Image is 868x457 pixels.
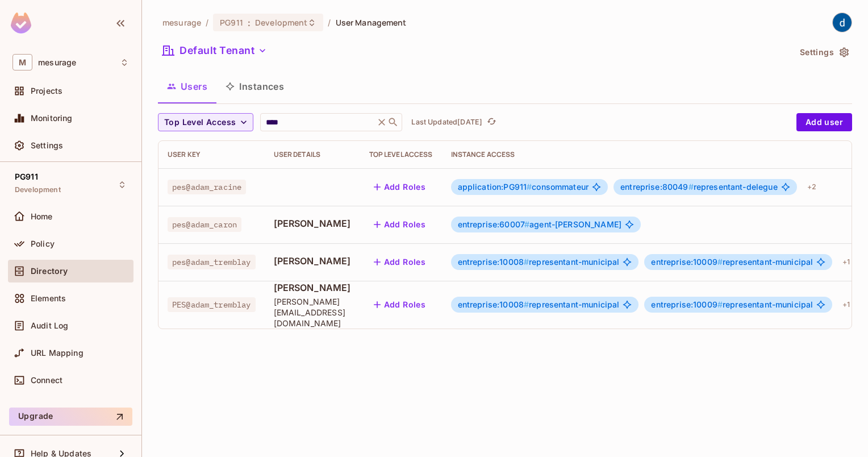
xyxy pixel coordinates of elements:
span: pes@adam_tremblay [168,255,256,269]
span: Audit Log [31,321,68,330]
span: Settings [31,141,63,150]
button: refresh [485,115,498,129]
span: Projects [31,86,62,95]
span: application:PG911 [458,182,532,192]
li: / [328,17,331,28]
img: SReyMgAAAABJRU5ErkJggg== [11,13,31,34]
span: # [717,300,723,309]
span: agent-[PERSON_NAME] [458,220,621,229]
span: Click to refresh data [482,115,498,129]
button: Default Tenant [158,41,272,60]
span: Directory [31,267,68,276]
button: Add Roles [369,178,431,196]
span: PG911 [220,17,243,28]
img: dev 911gcl [833,13,852,32]
div: Instance Access [451,150,855,159]
div: + 1 [838,253,854,271]
div: User Key [168,150,256,159]
span: URL Mapping [31,348,84,358]
button: Add Roles [369,296,431,314]
span: PES@adam_tremblay [168,297,256,312]
button: Instances [216,72,293,101]
span: [PERSON_NAME][EMAIL_ADDRESS][DOMAIN_NAME] [274,296,351,329]
span: [PERSON_NAME] [274,255,351,267]
span: entreprise:80049 [620,182,694,192]
span: representant-municipal [458,300,620,309]
span: [PERSON_NAME] [274,217,351,230]
span: # [717,257,723,267]
span: # [688,182,694,192]
span: entreprise:10008 [458,257,529,267]
span: [PERSON_NAME] [274,281,351,294]
span: representant-municipal [651,300,813,309]
span: User Management [336,17,407,28]
button: Top Level Access [158,113,253,131]
button: Add Roles [369,253,431,271]
span: refresh [487,117,496,128]
span: entreprise:10008 [458,300,529,309]
div: + 1 [838,296,854,314]
span: representant-municipal [458,257,620,267]
span: the active workspace [162,17,201,28]
button: Upgrade [9,408,132,426]
span: Connect [31,376,62,385]
div: + 2 [803,178,821,196]
span: Top Level Access [164,115,236,130]
span: M [12,54,32,70]
span: representant-municipal [651,257,813,267]
span: consommateur [458,182,589,192]
span: Elements [31,294,66,303]
button: Users [158,72,216,101]
div: Top Level Access [369,150,433,159]
span: Monitoring [31,114,73,123]
span: entreprise:60007 [458,219,530,229]
span: Development [255,17,307,28]
span: Home [31,212,53,221]
span: Policy [31,239,55,248]
span: pes@adam_racine [168,180,246,194]
button: Add user [796,113,852,131]
span: pes@adam_caron [168,217,241,232]
li: / [206,17,208,28]
span: entreprise:10009 [651,257,723,267]
span: # [527,182,532,192]
span: Development [15,185,61,194]
span: # [524,219,529,229]
button: Settings [795,43,852,61]
span: # [524,300,529,309]
span: Workspace: mesurage [38,58,76,67]
div: User Details [274,150,351,159]
span: PG911 [15,172,38,181]
span: # [524,257,529,267]
span: entreprise:10009 [651,300,723,309]
span: representant-delegue [620,182,778,192]
button: Add Roles [369,215,431,234]
p: Last Updated [DATE] [411,118,482,127]
span: : [247,18,251,27]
